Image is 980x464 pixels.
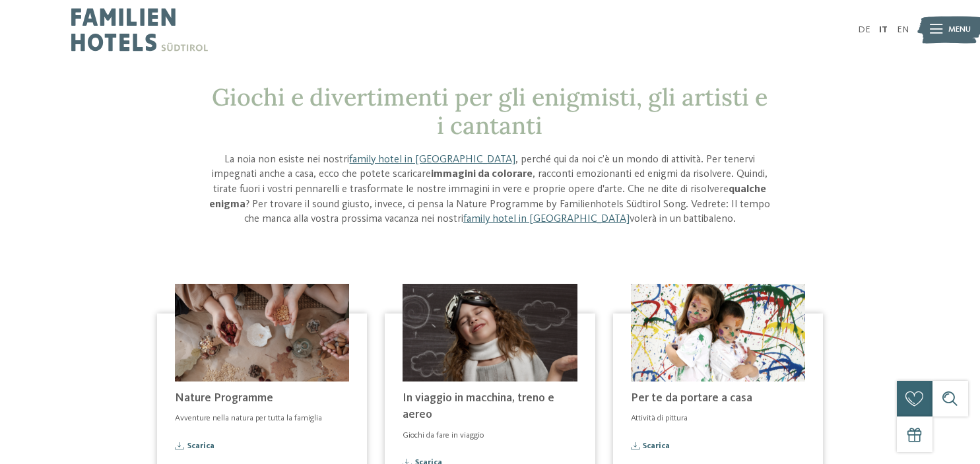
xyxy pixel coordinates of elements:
strong: immagini da colorare [431,169,533,180]
span: Nature Programme [175,392,273,404]
span: Giochi e divertimenti per gli enigmisti, gli artisti e i cantanti [212,82,768,141]
p: Giochi da fare in viaggio [403,430,577,442]
a: IT [879,25,888,34]
a: family hotel in [GEOGRAPHIC_DATA] [463,214,630,224]
strong: qualche enigma [209,184,766,210]
img: ©Canva (Klotz Daniela) [175,284,349,381]
a: Scarica [175,442,349,451]
a: family hotel in [GEOGRAPHIC_DATA] [349,154,515,165]
p: Attività di pittura [631,413,805,424]
span: Scarica [187,442,214,451]
img: ©Canva (Klotz Daniela) [403,284,577,381]
span: Per te da portare a casa [631,392,752,404]
p: Avventure nella natura per tutta la famiglia [175,413,349,424]
a: Scarica [631,442,805,451]
span: Scarica [643,442,670,451]
a: DE [858,25,870,34]
a: EN [897,25,909,34]
span: In viaggio in macchina, treno e aereo [403,392,554,420]
img: ©Canva (Klotz Daniela) [631,284,805,381]
span: Menu [948,24,971,36]
p: La noia non esiste nei nostri , perché qui da noi c’è un mondo di attività. Per tenervi impegnati... [208,152,773,228]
